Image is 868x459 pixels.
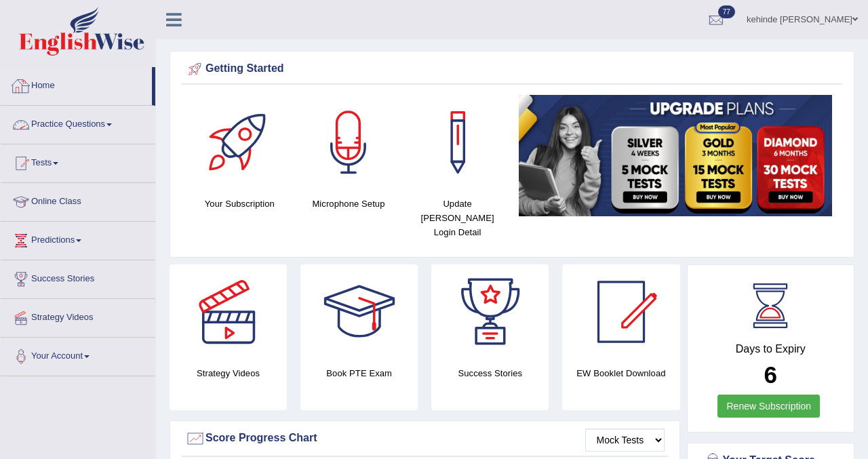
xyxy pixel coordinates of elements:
h4: EW Booklet Download [562,366,679,380]
div: Getting Started [185,59,839,79]
a: Renew Subscription [717,395,820,418]
a: Success Stories [1,260,155,294]
h4: Your Subscription [192,197,288,211]
a: Strategy Videos [1,299,155,333]
h4: Microphone Setup [301,197,397,211]
h4: Days to Expiry [703,343,840,355]
h4: Strategy Videos [170,366,287,380]
div: Score Progress Chart [185,428,665,449]
a: Tests [1,144,155,178]
h4: Success Stories [431,366,549,380]
img: small5.jpg [519,95,832,216]
span: 77 [718,5,735,18]
h4: Update [PERSON_NAME] Login Detail [410,197,505,239]
h4: Book PTE Exam [300,366,418,380]
b: 6 [764,361,777,388]
a: Predictions [1,222,155,256]
a: Practice Questions [1,106,155,140]
a: Your Account [1,338,155,372]
a: Online Class [1,183,155,217]
a: Home [1,67,152,101]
